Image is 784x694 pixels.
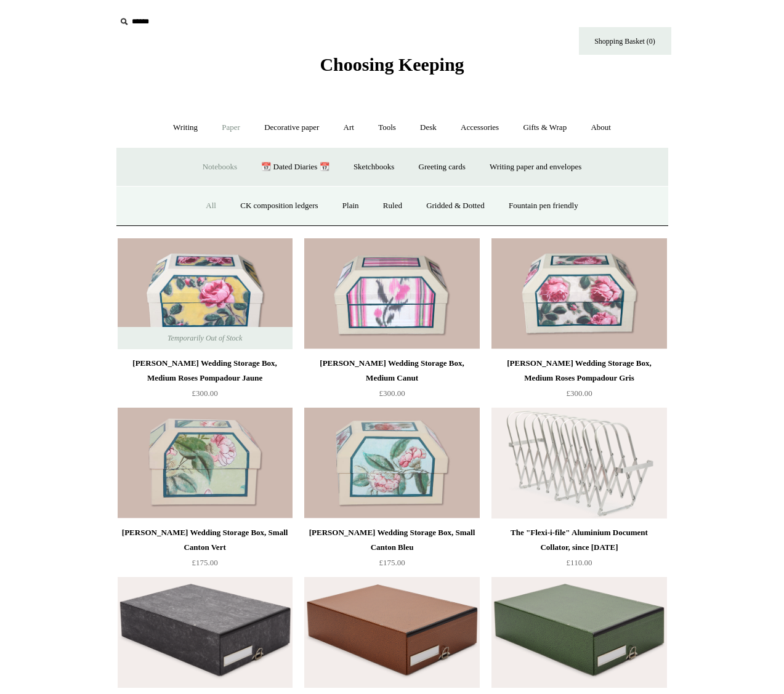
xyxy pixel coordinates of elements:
a: [PERSON_NAME] Wedding Storage Box, Small Canton Vert £175.00 [118,525,293,576]
div: [PERSON_NAME] Wedding Storage Box, Medium Roses Pompadour Jaune [121,356,289,385]
a: Gridded & Dotted [415,190,496,222]
a: Gifts & Wrap [512,111,578,144]
a: Accessories [450,111,510,144]
a: Notebooks [192,151,248,184]
a: Archival Box, Mottled Brown Archival Box, Mottled Brown [304,577,479,688]
div: [PERSON_NAME] Wedding Storage Box, Medium Canut [307,356,476,385]
span: £110.00 [567,558,592,567]
a: Writing paper and envelopes [479,151,592,184]
a: [PERSON_NAME] Wedding Storage Box, Medium Roses Pompadour Gris £300.00 [491,356,666,406]
img: Antoinette Poisson Wedding Storage Box, Medium Roses Pompadour Gris [491,238,666,349]
a: Desk [409,111,448,144]
span: Temporarily Out of Stock [155,327,254,349]
img: Archival Box, Mottled Brown [304,577,479,688]
a: Antoinette Poisson Wedding Storage Box, Small Canton Vert Antoinette Poisson Wedding Storage Box,... [118,408,293,518]
a: [PERSON_NAME] Wedding Storage Box, Medium Roses Pompadour Jaune £300.00 [118,356,293,406]
img: The "Flexi-i-file" Aluminium Document Collator, since 1941 [491,408,666,518]
a: 📆 Dated Diaries 📆 [250,151,340,184]
div: [PERSON_NAME] Wedding Storage Box, Medium Roses Pompadour Gris [495,356,663,385]
a: Archival Box, Mottled Green Archival Box, Mottled Green [491,577,666,688]
a: Sketchbooks [342,151,405,184]
a: CK composition ledgers [229,190,329,222]
img: Archival Box, Grey [118,577,293,688]
img: Antoinette Poisson Wedding Storage Box, Medium Canut [304,238,479,349]
a: Ruled [372,190,413,222]
div: [PERSON_NAME] Wedding Storage Box, Small Canton Vert [121,525,289,555]
a: About [580,111,622,144]
a: Fountain pen friendly [498,190,589,222]
a: Plain [331,190,370,222]
span: £175.00 [379,558,405,567]
a: Art [333,111,365,144]
a: Writing [162,111,209,144]
a: Antoinette Poisson Wedding Storage Box, Medium Canut Antoinette Poisson Wedding Storage Box, Medi... [304,238,479,349]
img: Archival Box, Mottled Green [491,577,666,688]
div: The "Flexi-i-file" Aluminium Document Collator, since [DATE] [495,525,663,555]
a: Shopping Basket (0) [579,27,671,55]
a: [PERSON_NAME] Wedding Storage Box, Small Canton Bleu £175.00 [304,525,479,576]
img: Antoinette Poisson Wedding Storage Box, Medium Roses Pompadour Jaune [118,238,293,349]
a: The "Flexi-i-file" Aluminium Document Collator, since [DATE] £110.00 [491,525,666,576]
a: All [195,190,227,222]
a: Greeting cards [408,151,477,184]
a: Choosing Keeping [320,64,464,73]
span: £300.00 [379,389,405,398]
span: £300.00 [192,389,217,398]
a: Decorative paper [253,111,330,144]
span: Choosing Keeping [320,54,464,75]
a: Archival Box, Grey Archival Box, Grey [118,577,293,688]
a: The "Flexi-i-file" Aluminium Document Collator, since 1941 The "Flexi-i-file" Aluminium Document ... [491,408,666,518]
a: Antoinette Poisson Wedding Storage Box, Medium Roses Pompadour Jaune Antoinette Poisson Wedding S... [118,238,293,349]
span: £300.00 [566,389,592,398]
img: Antoinette Poisson Wedding Storage Box, Small Canton Bleu [304,408,479,518]
a: [PERSON_NAME] Wedding Storage Box, Medium Canut £300.00 [304,356,479,406]
img: Antoinette Poisson Wedding Storage Box, Small Canton Vert [118,408,293,518]
a: Tools [367,111,407,144]
a: Antoinette Poisson Wedding Storage Box, Medium Roses Pompadour Gris Antoinette Poisson Wedding St... [491,238,666,349]
a: Paper [211,111,251,144]
div: [PERSON_NAME] Wedding Storage Box, Small Canton Bleu [307,525,476,555]
a: Antoinette Poisson Wedding Storage Box, Small Canton Bleu Antoinette Poisson Wedding Storage Box,... [304,408,479,518]
span: £175.00 [192,558,217,567]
